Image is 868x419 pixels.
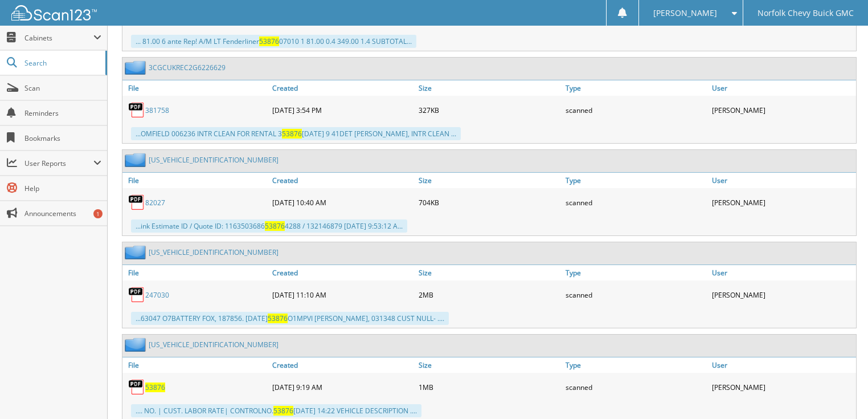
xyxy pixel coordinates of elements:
[145,105,169,115] a: 381758
[125,245,149,259] img: folder2.png
[269,173,416,188] a: Created
[122,357,269,373] a: File
[259,36,279,46] span: 53876
[709,357,856,373] a: User
[563,99,710,121] div: scanned
[11,5,97,21] img: scan123-logo-white.svg
[269,283,416,306] div: [DATE] 11:10 AM
[273,406,293,416] span: 53876
[653,10,717,17] span: [PERSON_NAME]
[416,376,563,398] div: 1MB
[24,58,100,68] span: Search
[131,404,421,417] div: .... NO. | CUST. LABOR RATE| CONTROLNO. [DATE] 14:22 VEHICLE DESCRIPTION ....
[122,173,269,188] a: File
[269,80,416,96] a: Created
[149,247,279,257] a: [US_VEHICLE_IDENTIFICATION_NUMBER]
[128,194,145,211] img: PDF.png
[24,108,101,118] span: Reminders
[416,173,563,188] a: Size
[24,184,101,193] span: Help
[563,265,710,280] a: Type
[416,80,563,96] a: Size
[709,80,856,96] a: User
[145,290,169,300] a: 247030
[131,127,461,140] div: ...OMFIELD 006236 INTR CLEAN FOR RENTAL 3 [DATE] 9 41DET [PERSON_NAME], INTR CLEAN ...
[563,80,710,96] a: Type
[128,286,145,303] img: PDF.png
[282,129,302,139] span: 53876
[125,60,149,75] img: folder2.png
[265,221,285,231] span: 53876
[416,357,563,373] a: Size
[269,99,416,121] div: [DATE] 3:54 PM
[145,198,165,208] a: 82027
[709,283,856,306] div: [PERSON_NAME]
[131,312,449,325] div: ...63047 O7BATTERY FOX, 187856. [DATE] O1MPVI [PERSON_NAME], 031348 CUST NULL- ....
[563,357,710,373] a: Type
[24,33,93,43] span: Cabinets
[416,283,563,306] div: 2MB
[24,83,101,93] span: Scan
[93,209,103,218] div: 1
[709,376,856,398] div: [PERSON_NAME]
[563,376,710,398] div: scanned
[416,99,563,121] div: 327KB
[24,133,101,143] span: Bookmarks
[131,35,416,48] div: ... 81.00 6 ante Rep! A/M LT Fenderliner 07010 1 81.00 0.4 349.00 1.4 SUBTOTAL...
[149,155,279,165] a: [US_VEHICLE_IDENTIFICATION_NUMBER]
[24,209,101,218] span: Announcements
[24,158,93,168] span: User Reports
[149,340,279,349] a: [US_VEHICLE_IDENTIFICATION_NUMBER]
[563,191,710,214] div: scanned
[131,219,407,233] div: ...ink Estimate ID / Quote ID: 1163503686 4288 / 132146879 [DATE] 9:53:12 A...
[563,173,710,188] a: Type
[269,265,416,280] a: Created
[269,376,416,398] div: [DATE] 9:19 AM
[709,191,856,214] div: [PERSON_NAME]
[122,80,269,96] a: File
[125,337,149,352] img: folder2.png
[268,314,288,323] span: 53876
[709,99,856,121] div: [PERSON_NAME]
[128,379,145,396] img: PDF.png
[269,191,416,214] div: [DATE] 10:40 AM
[709,265,856,280] a: User
[122,265,269,280] a: File
[709,173,856,188] a: User
[416,265,563,280] a: Size
[128,101,145,119] img: PDF.png
[563,283,710,306] div: scanned
[149,63,226,72] a: 3CGCUKREC2G6226629
[125,153,149,167] img: folder2.png
[416,191,563,214] div: 704KB
[758,10,854,17] span: Norfolk Chevy Buick GMC
[269,357,416,373] a: Created
[145,383,165,392] a: 53876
